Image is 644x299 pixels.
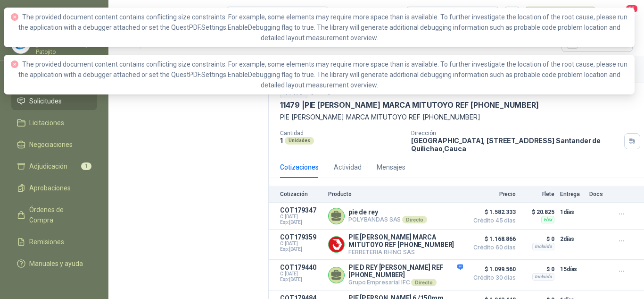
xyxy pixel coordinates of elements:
[348,208,427,216] p: pie de rey
[411,279,436,286] div: Directo
[560,264,584,275] p: 15 días
[280,277,322,282] span: Exp: [DATE]
[18,13,628,42] span: The provided document content contains conflicting size constraints. For example, some elements m...
[81,162,91,170] span: 1
[11,114,97,132] a: Licitaciones
[541,216,554,223] div: Flex
[280,247,322,252] span: Exp: [DATE]
[11,13,18,21] span: close-circle
[29,139,73,150] span: Negociaciones
[280,112,633,122] p: PIE [PERSON_NAME] MARCA MITUTOYO REF [PHONE_NUMBER]
[402,216,427,223] div: Directo
[625,4,638,13] span: 22
[11,201,97,229] a: Órdenes de Compra
[469,233,516,245] span: $ 1.168.866
[521,233,554,245] p: $ 0
[18,60,628,89] span: The provided document content contains conflicting size constraints. For example, some elements m...
[280,130,404,137] p: Cantidad
[280,271,322,277] span: C: [DATE]
[280,162,319,172] div: Cotizaciones
[469,206,516,218] span: $ 1.582.333
[469,264,516,275] span: $ 1.099.560
[411,137,620,153] p: [GEOGRAPHIC_DATA], [STREET_ADDRESS] Santander de Quilichao , Cauca
[11,179,97,197] a: Aprobaciones
[411,130,620,137] p: Dirección
[11,157,97,175] a: Adjudicación1
[29,183,71,193] span: Aprobaciones
[280,233,322,241] p: COT179359
[29,205,88,225] span: Órdenes de Compra
[11,136,97,154] a: Negociaciones
[560,206,584,218] p: 1 días
[29,118,64,128] span: Licitaciones
[11,92,97,110] a: Solicitudes
[348,264,463,279] p: PIE D REY [PERSON_NAME] REF [PHONE_NUMBER]
[348,216,427,223] p: POLYBANDAS SAS
[334,162,362,172] div: Actividad
[616,7,633,24] button: 22
[532,243,554,250] div: Incluido
[29,258,83,269] span: Manuales y ayuda
[280,241,322,247] span: C: [DATE]
[469,218,516,223] span: Crédito 45 días
[469,191,516,197] p: Precio
[285,137,314,145] div: Unidades
[29,161,67,171] span: Adjudicación
[280,206,322,214] p: COT179347
[29,237,64,247] span: Remisiones
[469,245,516,250] span: Crédito 60 días
[280,264,322,271] p: COT179440
[348,248,463,256] p: FERRETERIA RHINO SAS
[280,220,322,225] span: Exp: [DATE]
[521,264,554,275] p: $ 0
[560,191,584,197] p: Entrega
[11,255,97,273] a: Manuales y ayuda
[532,273,554,281] div: Incluido
[328,191,463,197] p: Producto
[560,233,584,245] p: 2 días
[329,237,344,252] img: Company Logo
[280,214,322,220] span: C: [DATE]
[29,96,62,106] span: Solicitudes
[280,191,322,197] p: Cotización
[589,191,608,197] p: Docs
[469,275,516,281] span: Crédito 30 días
[521,191,554,197] p: Flete
[280,137,283,145] p: 1
[348,279,463,286] p: Grupo Empresarial IFC
[521,206,554,218] p: $ 20.825
[377,162,405,172] div: Mensajes
[524,7,596,24] button: Nueva solicitud
[11,233,97,251] a: Remisiones
[36,49,97,55] p: Patojito
[11,60,18,68] span: close-circle
[348,233,463,248] p: PIE [PERSON_NAME] MARCA MITUTOYO REF [PHONE_NUMBER]
[280,100,539,110] p: 11479 | PIE [PERSON_NAME] MARCA MITUTOYO REF [PHONE_NUMBER]
[36,34,97,47] p: [PERSON_NAME] [PERSON_NAME]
